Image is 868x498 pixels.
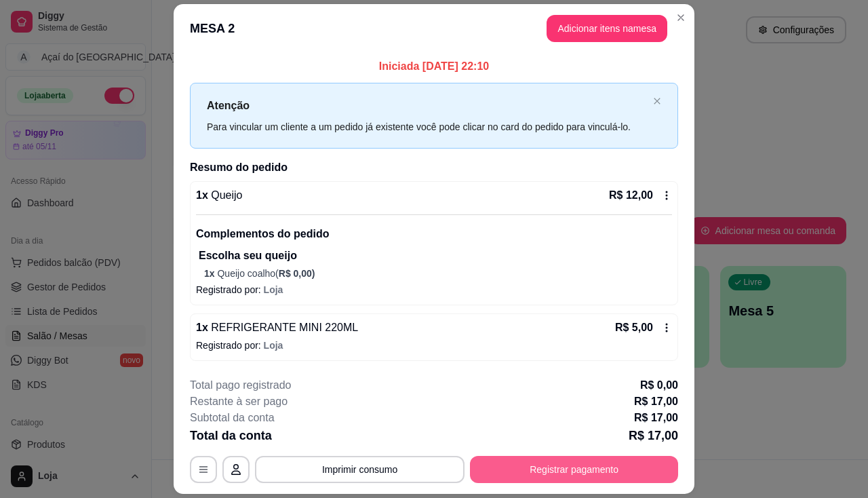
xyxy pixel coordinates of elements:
[196,187,243,204] p: 1 x
[190,394,288,410] p: Restante à ser pago
[629,426,678,445] p: R$ 17,00
[174,4,694,53] header: MESA 2
[653,97,661,105] span: close
[264,340,283,351] span: Loja
[634,410,678,426] p: R$ 17,00
[196,283,672,296] p: Registrado por:
[640,377,678,394] p: R$ 0,00
[190,377,291,394] p: Total pago registrado
[196,320,358,336] p: 1 x
[190,426,272,445] p: Total da conta
[634,394,678,410] p: R$ 17,00
[609,187,653,204] p: R$ 12,00
[208,322,358,333] span: REFRIGERANTE MINI 220ML
[204,268,217,279] span: 1 x
[653,97,661,106] button: close
[199,248,672,264] p: Escolha seu queijo
[547,15,667,42] button: Adicionar itens namesa
[204,267,672,280] p: Queijo coalho (
[264,284,283,295] span: Loja
[196,226,672,242] p: Complementos do pedido
[670,7,692,28] button: Close
[196,339,672,352] p: Registrado por:
[207,97,648,114] p: Atenção
[208,189,243,201] span: Queijo
[255,456,465,483] button: Imprimir consumo
[279,268,315,279] span: R$ 0,00 )
[190,58,678,75] p: Iniciada [DATE] 22:10
[190,410,275,426] p: Subtotal da conta
[207,119,648,134] div: Para vincular um cliente a um pedido já existente você pode clicar no card do pedido para vinculá...
[615,320,653,336] p: R$ 5,00
[190,159,678,176] h2: Resumo do pedido
[470,456,678,483] button: Registrar pagamento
